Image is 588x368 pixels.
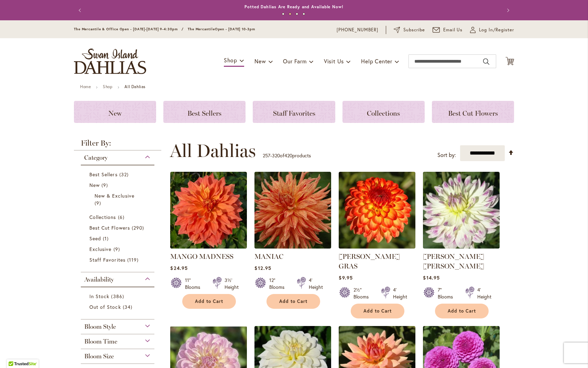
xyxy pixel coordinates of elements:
span: New [254,57,266,65]
a: Best Cut Flowers [432,101,514,123]
a: New [89,181,148,189]
div: 4' Height [477,286,491,300]
span: Collections [89,214,116,220]
span: New [108,109,122,117]
span: 9 [113,245,122,253]
a: Exclusive [89,245,148,253]
p: - of products [263,150,311,161]
span: 32 [119,171,130,178]
span: 290 [132,224,146,231]
span: $24.95 [170,265,187,271]
span: 420 [284,152,292,159]
button: Add to Cart [435,304,489,318]
span: Availability [84,276,114,283]
span: Add to Cart [363,308,392,314]
span: All Dahlias [170,140,256,161]
a: Best Cut Flowers [89,224,148,231]
img: Maniac [254,172,331,249]
a: New &amp; Exclusive [95,192,142,207]
span: 386 [111,293,126,300]
a: Best Sellers [89,171,148,178]
a: [PHONE_NUMBER] [337,27,378,33]
a: MANIAC [254,252,283,261]
button: Add to Cart [182,294,236,309]
span: Shop [224,56,237,64]
div: 3½' Height [225,277,239,291]
button: 1 of 4 [282,13,284,15]
span: Help Center [361,57,392,65]
img: MARGARET ELLEN [423,172,500,249]
a: Collections [89,213,148,221]
div: 4' Height [309,277,323,291]
div: 4' Height [393,286,407,300]
div: 7" Blooms [438,286,457,300]
span: 9 [101,181,110,189]
span: In Stock [89,293,109,299]
iframe: Launch Accessibility Center [5,344,24,363]
a: Email Us [433,27,463,33]
strong: All Dahlias [124,84,145,89]
a: store logo [74,49,146,74]
span: 9 [95,199,103,207]
button: 2 of 4 [289,13,291,15]
span: 6 [118,213,126,221]
span: Bloom Time [84,338,117,345]
div: 2½" Blooms [353,286,373,300]
span: Visit Us [324,57,344,65]
span: Add to Cart [448,308,476,314]
span: 34 [123,303,134,311]
button: Next [500,3,514,17]
a: Collections [342,101,425,123]
a: Shop [103,84,112,89]
a: Best Sellers [163,101,246,123]
span: 1 [103,235,110,242]
a: Out of Stock 34 [89,303,148,311]
span: New & Exclusive [95,192,134,199]
span: Best Cut Flowers [89,224,130,231]
button: Add to Cart [351,304,404,318]
span: Best Sellers [187,109,221,117]
span: Add to Cart [279,298,307,304]
span: Best Sellers [89,171,118,178]
span: $9.95 [339,274,352,281]
a: Subscribe [394,27,425,33]
a: In Stock 386 [89,293,148,300]
span: Add to Cart [195,298,223,304]
div: 12" Blooms [269,277,288,291]
a: Log In/Register [470,27,514,33]
img: Mango Madness [170,172,247,249]
a: Staff Favorites [89,256,148,263]
a: [PERSON_NAME] GRAS [339,252,400,270]
span: Best Cut Flowers [448,109,498,117]
span: Log In/Register [479,27,514,33]
span: Collections [367,109,400,117]
label: Sort by: [437,149,456,161]
button: Previous [74,3,88,17]
span: Our Farm [283,57,306,65]
button: 4 of 4 [303,13,305,15]
a: New [74,101,156,123]
a: MARGARET ELLEN [423,243,500,250]
a: Maniac [254,243,331,250]
button: 3 of 4 [296,13,298,15]
span: Email Us [443,27,463,33]
span: $12.95 [254,265,271,271]
span: The Mercantile & Office Open - [DATE]-[DATE] 9-4:30pm / The Mercantile [74,27,215,31]
span: 257 [263,152,270,159]
a: Home [80,84,91,89]
span: Open - [DATE] 10-3pm [215,27,255,31]
a: Seed [89,235,148,242]
span: $14.95 [423,274,439,281]
span: 320 [272,152,280,159]
a: MANGO MADNESS [170,252,233,261]
span: Seed [89,235,101,242]
a: Staff Favorites [253,101,335,123]
a: Mango Madness [170,243,247,250]
span: 119 [127,256,140,263]
strong: Filter By: [74,139,161,150]
a: Potted Dahlias Are Ready and Available Now! [244,4,344,9]
a: MARDY GRAS [339,243,415,250]
span: Bloom Size [84,353,114,360]
span: Staff Favorites [89,256,126,263]
span: Staff Favorites [273,109,315,117]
